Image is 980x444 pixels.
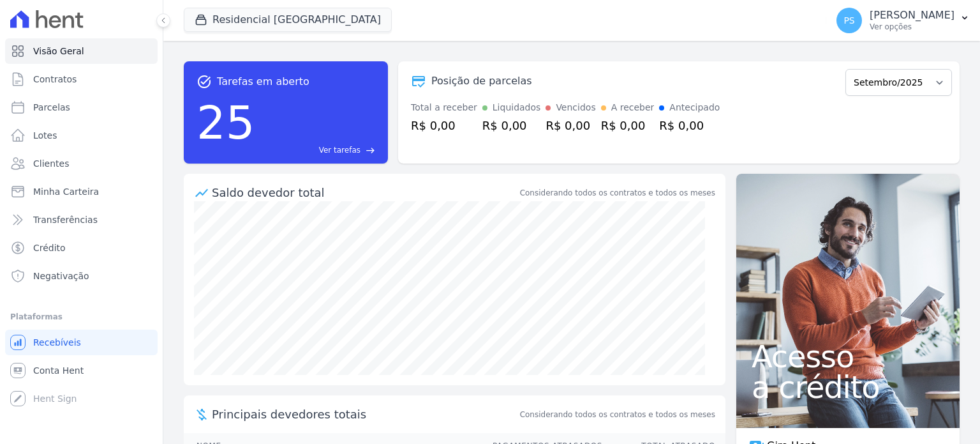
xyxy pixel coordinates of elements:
span: Transferências [33,213,98,226]
a: Crédito [5,235,158,261]
span: Principais devedores totais [212,406,517,423]
div: 25 [197,89,255,156]
div: Vencidos [556,101,595,114]
span: Ver tarefas [319,144,360,156]
span: Recebíveis [33,336,81,349]
div: Liquidados [493,101,541,114]
button: Residencial [GEOGRAPHIC_DATA] [184,8,392,32]
span: Parcelas [33,101,70,114]
a: Minha Carteira [5,179,158,204]
a: Contratos [5,66,158,92]
a: Conta Hent [5,358,158,383]
div: R$ 0,00 [659,117,720,134]
span: Conta Hent [33,364,84,377]
div: Posição de parcelas [431,73,532,89]
div: R$ 0,00 [482,117,541,134]
a: Negativação [5,263,158,289]
span: Visão Geral [33,45,84,57]
span: PS [843,16,854,25]
div: Considerando todos os contratos e todos os meses [520,187,715,199]
span: Acesso [752,341,944,372]
span: a crédito [752,372,944,402]
div: Saldo devedor total [212,184,517,201]
div: R$ 0,00 [411,117,477,134]
div: Total a receber [411,101,477,114]
a: Lotes [5,123,158,148]
p: Ver opções [870,22,954,32]
span: Negativação [33,270,89,282]
a: Clientes [5,151,158,176]
div: Plataformas [10,309,152,325]
span: Clientes [33,157,69,170]
a: Visão Geral [5,38,158,64]
a: Transferências [5,207,158,233]
span: Contratos [33,73,77,86]
span: Minha Carteira [33,185,99,198]
span: Lotes [33,129,57,142]
a: Ver tarefas east [260,144,375,156]
button: PS [PERSON_NAME] Ver opções [826,3,980,38]
span: Crédito [33,241,66,254]
div: R$ 0,00 [546,117,595,134]
span: Considerando todos os contratos e todos os meses [520,409,715,420]
p: [PERSON_NAME] [870,9,954,22]
span: Tarefas em aberto [217,74,309,89]
a: Recebíveis [5,330,158,355]
span: task_alt [197,74,212,89]
a: Parcelas [5,95,158,120]
span: east [366,146,375,155]
div: R$ 0,00 [601,117,655,134]
div: Antecipado [669,101,720,114]
div: A receber [611,101,655,114]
